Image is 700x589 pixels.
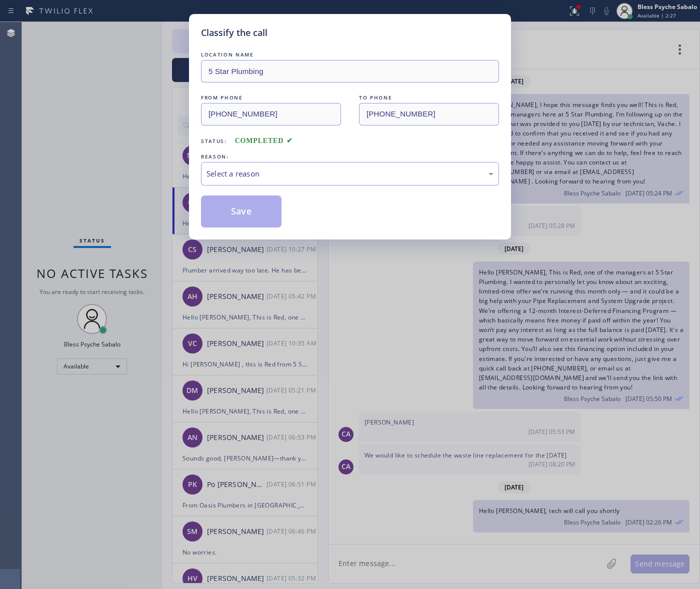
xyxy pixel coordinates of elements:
div: Select a reason [206,168,493,179]
input: To phone [359,103,499,125]
span: COMPLETED [235,137,293,144]
div: FROM PHONE [201,92,341,103]
div: REASON: [201,151,499,162]
div: TO PHONE [359,92,499,103]
span: Status: [201,137,227,144]
h5: Classify the call [201,26,267,39]
input: From phone [201,103,341,125]
div: LOCATION NAME [201,49,499,60]
button: Save [201,195,281,227]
